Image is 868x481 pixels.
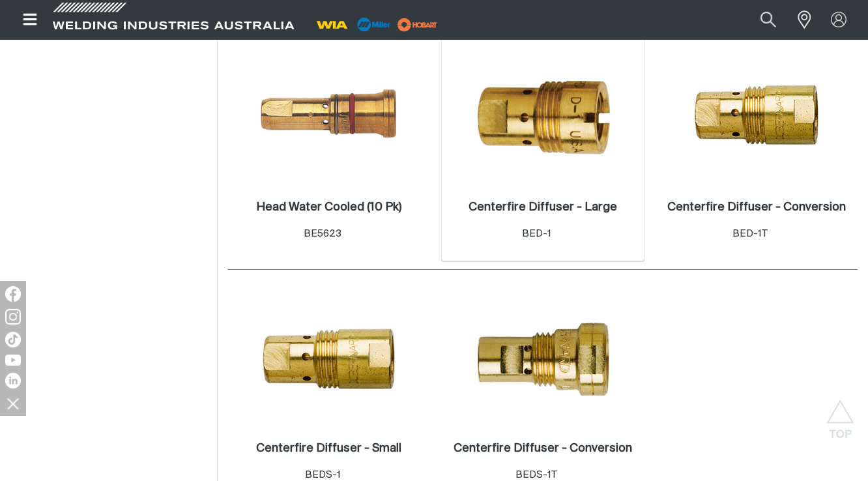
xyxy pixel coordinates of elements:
h2: Head Water Cooled (10 Pk) [256,201,401,213]
input: Product name or item number... [730,5,790,35]
img: LinkedIn [5,373,21,388]
a: Centerfire Diffuser - Large [469,200,617,215]
img: Instagram [5,309,21,325]
button: Search products [746,5,790,35]
a: miller [394,20,441,29]
a: Centerfire Diffuser - Conversion [454,441,632,456]
img: Head Water Cooled (10 Pk) [259,46,399,185]
img: Centerfire Diffuser - Conversion [687,74,826,157]
span: BEDS-1T [515,470,557,480]
span: BED-1 [522,229,551,239]
img: miller [394,15,441,35]
img: Centerfire Diffuser - Conversion [473,287,613,426]
img: TikTok [5,332,21,347]
button: Scroll to top [826,400,855,429]
span: BE5623 [304,229,341,239]
h2: Centerfire Diffuser - Conversion [667,201,846,213]
img: hide socials [2,392,24,415]
img: Centerfire Diffuser - Large [473,46,613,185]
a: Head Water Cooled (10 Pk) [256,200,401,215]
h2: Centerfire Diffuser - Conversion [454,443,632,454]
span: BED-1T [732,229,768,239]
a: Centerfire Diffuser - Conversion [667,200,846,215]
img: YouTube [5,355,21,366]
img: Facebook [5,286,21,302]
h2: Centerfire Diffuser - Small [256,443,401,454]
img: Centerfire Diffuser - Small [259,287,399,426]
a: Centerfire Diffuser - Small [256,441,401,456]
h2: Centerfire Diffuser - Large [469,201,617,213]
span: BEDS-1 [305,470,341,480]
